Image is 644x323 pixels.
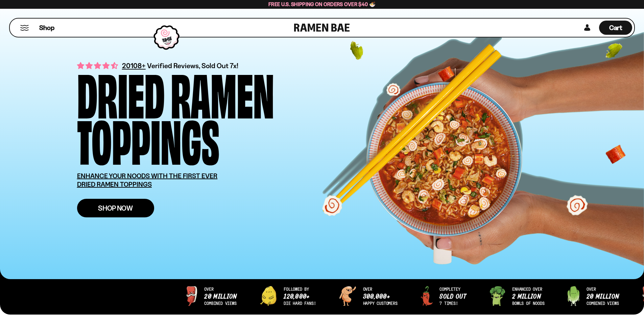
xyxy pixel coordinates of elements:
[77,172,218,188] u: ENHANCE YOUR NOODS WITH THE FIRST EVER DRIED RAMEN TOPPINGS
[609,24,622,32] span: Cart
[77,115,219,162] div: Toppings
[39,23,54,32] span: Shop
[20,25,29,31] button: Mobile Menu Trigger
[77,199,154,217] a: Shop Now
[268,1,376,7] span: Free U.S. Shipping on Orders over $40 🍜
[171,69,274,115] div: Ramen
[599,19,632,37] a: Cart
[39,21,54,35] a: Shop
[98,205,133,212] span: Shop Now
[77,69,165,115] div: Dried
